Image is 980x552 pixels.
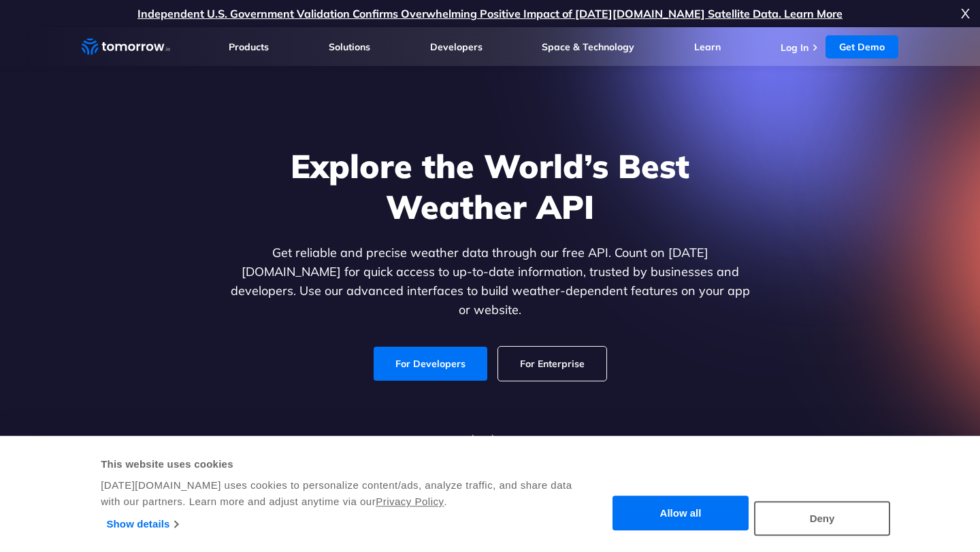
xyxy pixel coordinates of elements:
a: Home link [82,37,170,57]
a: Privacy Policy [376,496,444,507]
a: Show details [107,514,178,534]
button: Deny [754,501,890,536]
a: Developers [430,41,483,53]
a: Products [229,41,269,53]
a: Get Demo [826,35,898,58]
a: For Developers [374,347,487,381]
a: Independent U.S. Government Validation Confirms Overwhelming Positive Impact of [DATE][DOMAIN_NAM... [137,7,843,20]
a: Learn [694,41,721,53]
a: Log In [781,41,808,54]
h1: Explore the World’s Best Weather API [227,145,753,227]
a: For Enterprise [498,347,606,381]
a: Solutions [329,41,370,53]
button: Allow all [612,496,749,531]
div: [DATE][DOMAIN_NAME] uses cookies to personalize content/ads, analyze traffic, and share data with... [101,477,589,510]
div: This website uses cookies [101,456,589,472]
p: Get reliable and precise weather data through our free API. Count on [DATE][DOMAIN_NAME] for quic... [227,243,753,320]
a: Space & Technology [542,41,634,53]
